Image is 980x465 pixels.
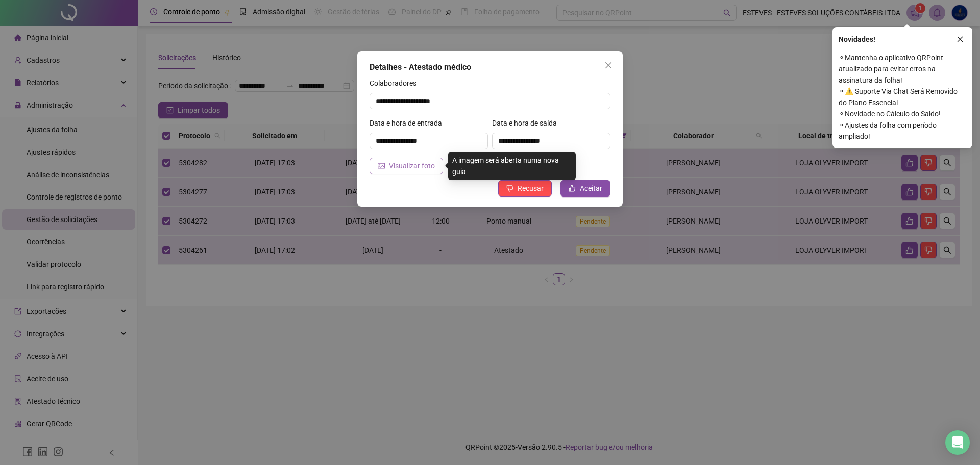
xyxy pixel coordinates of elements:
[569,185,576,192] span: like
[378,162,385,169] span: picture
[370,117,449,129] label: Data e hora de entrada
[839,86,966,108] span: ⚬ ⚠️ Suporte Via Chat Será Removido do Plano Essencial
[839,34,875,45] span: Novidades !
[518,183,544,194] span: Recusar
[370,158,443,174] button: Visualizar foto
[945,430,970,455] div: Open Intercom Messenger
[560,180,610,197] button: Aceitar
[389,160,435,172] span: Visualizar foto
[506,185,513,192] span: dislike
[957,36,964,43] span: close
[600,57,617,74] button: Close
[580,183,602,194] span: Aceitar
[370,61,610,74] div: Detalhes - Atestado médico
[370,78,423,89] label: Colaboradores
[492,117,563,129] label: Data e hora de saída
[498,180,552,197] button: Recusar
[839,52,966,86] span: ⚬ Mantenha o aplicativo QRPoint atualizado para evitar erros na assinatura da folha!
[604,61,612,69] span: close
[839,119,966,142] span: ⚬ Ajustes da folha com período ampliado!
[448,152,576,180] div: A imagem será aberta numa nova guia
[839,108,966,119] span: ⚬ Novidade no Cálculo do Saldo!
